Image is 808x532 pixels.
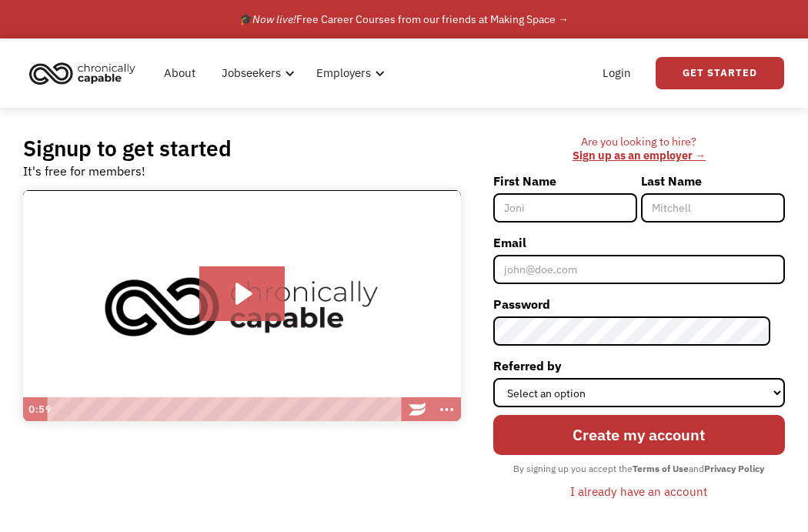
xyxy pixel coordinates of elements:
[212,49,299,98] div: Jobseekers
[493,230,785,255] label: Email
[506,459,772,479] div: By signing up you accept the and
[493,135,785,163] div: Are you looking to hire? ‍
[493,292,785,316] label: Password
[239,10,569,28] div: 🎓 Free Career Courses from our friends at Making Space →
[307,49,389,98] div: Employers
[222,64,281,82] div: Jobseekers
[570,482,707,500] div: I already have an account
[199,266,285,321] button: Play Video: Introducing Chronically Capable
[573,148,706,162] a: Sign up as an employer →
[155,49,205,98] a: About
[25,56,147,90] a: home
[633,463,689,474] strong: Terms of Use
[493,415,785,455] input: Create my account
[656,57,784,89] a: Get Started
[252,12,296,26] em: Now live!
[593,49,640,98] a: Login
[493,169,637,193] label: First Name
[493,193,637,223] input: Joni
[493,255,785,284] input: john@doe.com
[432,397,461,422] button: Show more buttons
[55,397,396,422] div: Playbar
[559,478,719,504] a: I already have an account
[23,135,232,162] h2: Signup to get started
[402,397,432,422] a: Wistia Logo -- Learn More
[316,64,371,82] div: Employers
[641,169,785,193] label: Last Name
[23,190,461,422] img: Introducing Chronically Capable
[493,169,785,504] form: Member-Signup-Form
[493,353,785,378] label: Referred by
[641,193,785,223] input: Mitchell
[25,56,140,90] img: Chronically Capable logo
[23,162,145,180] div: It's free for members!
[704,463,764,474] strong: Privacy Policy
